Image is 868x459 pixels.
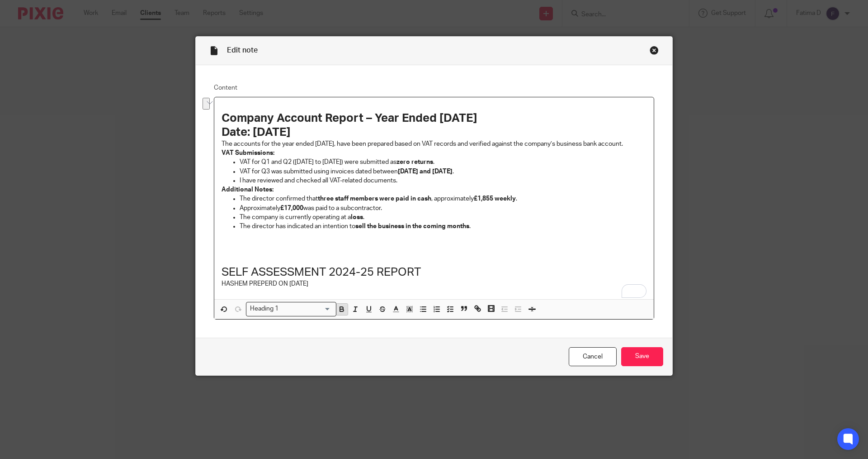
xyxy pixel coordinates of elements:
[282,304,331,314] input: Search for option
[474,196,516,202] strong: £1,855 weekly
[222,126,291,138] strong: Date: [DATE]
[240,176,646,185] p: I have reviewed and checked all VAT-related documents.
[222,186,274,193] strong: Additional Notes:
[569,347,617,367] a: Cancel
[214,97,654,300] div: To enrich screen reader interactions, please activate Accessibility in Grammarly extension settings
[214,83,654,92] label: Content
[222,150,274,156] strong: VAT Submissions:
[240,194,646,203] p: The director confirmed that , approximately .
[240,213,646,222] p: The company is currently operating at a .
[222,112,477,124] strong: Company Account Report – Year Ended [DATE]
[650,46,659,55] div: Close this dialog window
[248,304,281,314] span: Heading 1
[240,204,646,213] p: Approximately was paid to a subcontractor.
[280,205,303,211] strong: £17,000
[222,265,646,279] h1: SELF ASSESSMENT 2024-25 REPORT
[621,347,663,367] input: Save
[246,302,336,316] div: Search for option
[222,279,646,288] p: HASHEM PREPERD ON [DATE]
[351,214,363,220] strong: loss
[318,196,431,202] strong: three staff members were paid in cash
[240,167,646,176] p: VAT for Q3 was submitted using invoices dated between .
[396,159,433,165] strong: zero returns
[240,222,646,231] p: The director has indicated an intention to .
[222,139,646,148] p: The accounts for the year ended [DATE], have been prepared based on VAT records and verified agai...
[240,158,646,167] p: VAT for Q1 and Q2 ([DATE] to [DATE]) were submitted as .
[227,47,258,54] span: Edit note
[355,223,469,229] strong: sell the business in the coming months
[398,168,453,175] strong: [DATE] and [DATE]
